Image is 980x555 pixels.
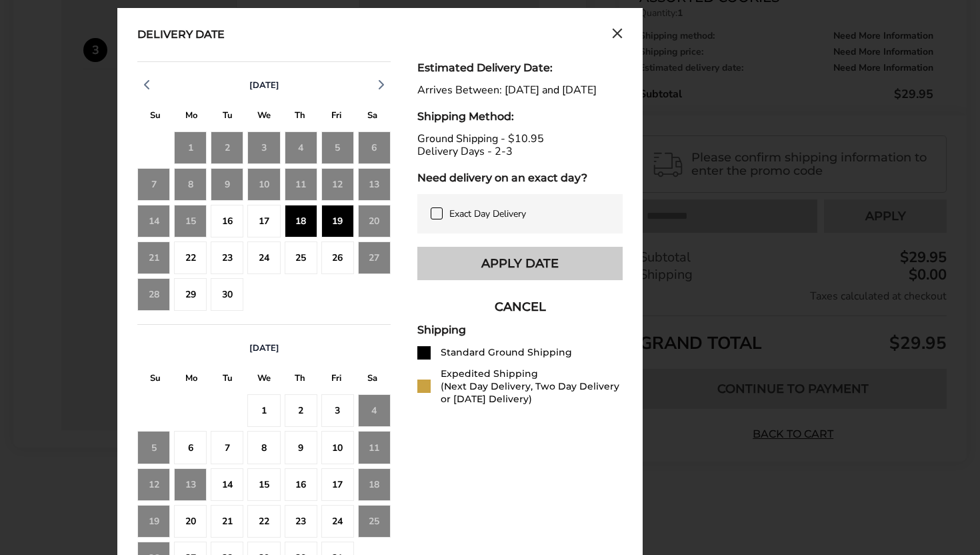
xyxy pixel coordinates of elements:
span: Exact Day Delivery [449,207,526,220]
div: T [210,107,246,127]
div: Standard Ground Shipping [441,346,572,359]
button: Apply Date [417,247,623,280]
div: Need delivery on an exact day? [417,171,623,184]
div: F [318,107,354,127]
div: M [173,370,209,390]
div: Shipping Method: [417,110,623,123]
div: Shipping [417,324,623,336]
div: S [137,370,173,390]
div: Estimated Delivery Date: [417,61,623,74]
div: F [318,370,354,390]
span: [DATE] [249,342,279,354]
button: Close calendar [612,28,623,43]
div: W [246,370,282,390]
div: W [246,107,282,127]
div: T [282,370,318,390]
div: Delivery Date [137,28,225,43]
div: S [355,370,391,390]
div: Ground Shipping - $10.95 Delivery Days - 2-3 [417,133,623,158]
div: S [355,107,391,127]
div: T [282,107,318,127]
div: T [210,370,246,390]
button: [DATE] [244,79,285,91]
div: S [137,107,173,127]
div: M [173,107,209,127]
div: Expedited Shipping (Next Day Delivery, Two Day Delivery or [DATE] Delivery) [441,368,623,406]
button: [DATE] [244,342,285,354]
div: Arrives Between: [DATE] and [DATE] [417,84,623,97]
span: [DATE] [249,79,279,91]
button: CANCEL [417,290,623,324]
